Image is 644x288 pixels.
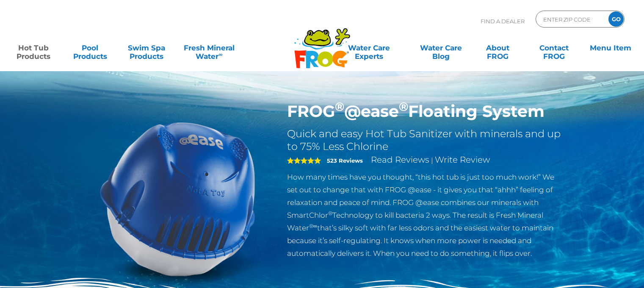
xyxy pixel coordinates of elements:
[328,39,410,56] a: Water CareExperts
[328,210,332,216] sup: ®
[399,99,408,114] sup: ®
[371,155,429,165] a: Read Reviews
[608,11,624,27] input: GO
[287,127,564,153] h2: Quick and easy Hot Tub Sanitizer with minerals and up to 75% Less Chlorine
[481,11,525,32] p: Find A Dealer
[287,102,564,121] h1: FROG @ease Floating System
[335,99,344,114] sup: ®
[65,39,115,56] a: PoolProducts
[287,157,321,164] span: 5
[416,39,466,56] a: Water CareBlog
[435,155,490,165] a: Write Review
[585,39,635,56] a: Menu Item
[178,39,240,56] a: Fresh MineralWater∞
[529,39,579,56] a: ContactFROG
[218,51,222,58] sup: ∞
[287,171,564,260] p: How many times have you thought, “this hot tub is just too much work!” We set out to change that ...
[473,39,522,56] a: AboutFROG
[122,39,171,56] a: Swim SpaProducts
[309,223,317,229] sup: ®∞
[290,17,355,69] img: Frog Products Logo
[327,157,363,164] strong: 523 Reviews
[8,39,58,56] a: Hot TubProducts
[431,156,433,164] span: |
